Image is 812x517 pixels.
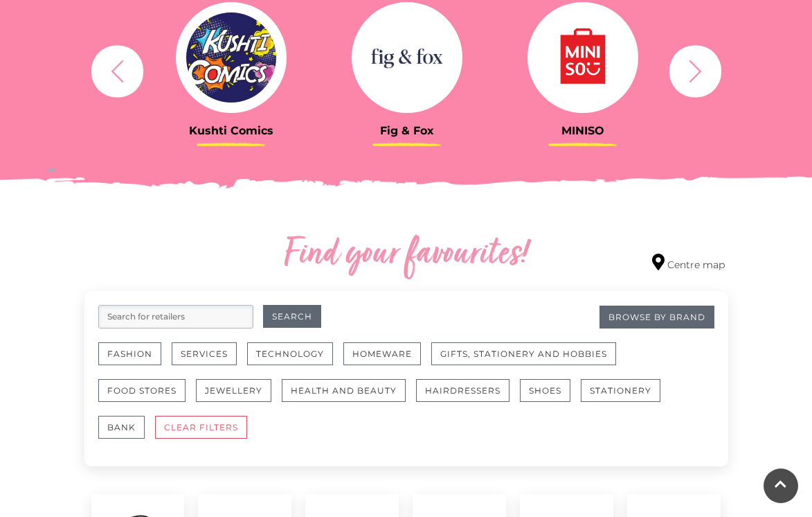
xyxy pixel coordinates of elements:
[581,379,660,402] button: Stationery
[431,342,626,379] a: Gifts, Stationery and Hobbies
[263,305,321,328] button: Search
[343,342,431,379] a: Homeware
[155,416,247,439] button: CLEAR FILTERS
[282,379,406,402] button: Health and Beauty
[195,233,617,277] h2: Find your favourites!
[599,306,714,328] a: Browse By Brand
[282,379,416,416] a: Health and Beauty
[196,379,282,416] a: Jewellery
[520,379,581,416] a: Shoes
[172,342,247,379] a: Services
[416,379,520,416] a: Hairdressers
[416,379,509,402] button: Hairdressers
[98,379,196,416] a: Food Stores
[98,305,253,328] input: Search for retailers
[98,416,145,439] button: Bank
[343,342,421,365] button: Homeware
[581,379,671,416] a: Stationery
[520,379,570,402] button: Shoes
[98,342,172,379] a: Fashion
[196,379,271,402] button: Jewellery
[247,342,333,365] button: Technology
[98,342,161,365] button: Fashion
[247,342,343,379] a: Technology
[155,416,258,453] a: CLEAR FILTERS
[652,254,725,272] a: Centre map
[154,124,309,137] h3: Kushti Comics
[330,124,485,137] h3: Fig & Fox
[98,379,186,402] button: Food Stores
[172,342,237,365] button: Services
[505,124,660,137] h3: MINISO
[98,416,155,453] a: Bank
[431,342,616,365] button: Gifts, Stationery and Hobbies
